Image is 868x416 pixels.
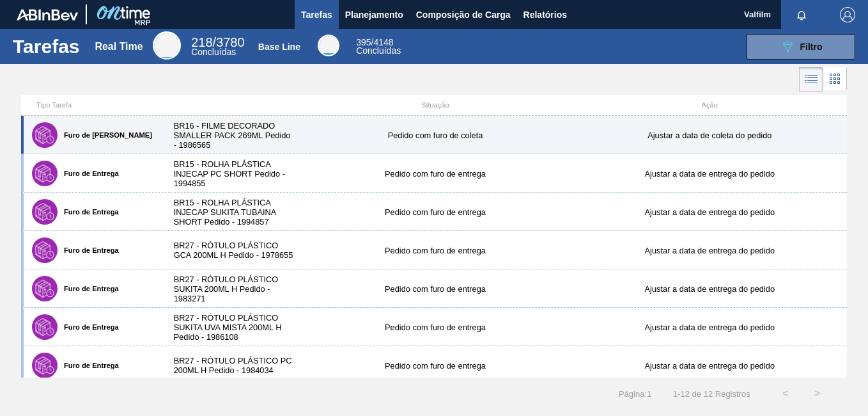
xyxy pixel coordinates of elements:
span: 1 - 12 de 12 Registros [670,389,750,399]
div: Base Line [356,38,401,55]
div: Ajustar a data de entrega do pedido [573,169,847,179]
span: Relatórios [523,7,567,22]
span: 395 [356,37,371,47]
span: Tarefas [301,7,332,22]
span: Planejamento [345,7,403,22]
label: Furo de Entrega [58,208,119,216]
div: Pedido com furo de entrega [298,246,572,255]
div: BR16 - FILME DECORADO SMALLER PACK 269ML Pedido - 1986565 [161,121,298,150]
div: Ajustar a data de entrega do pedido [573,207,847,217]
span: / 3780 [191,35,244,49]
div: Base Line [318,35,339,56]
div: Real Time [191,37,244,56]
div: Ajustar a data de entrega do pedido [573,323,847,332]
span: / 4148 [356,37,393,47]
div: Ajustar a data de entrega do pedido [573,361,847,371]
button: < [770,378,802,410]
div: Pedido com furo de coleta [298,131,572,140]
label: Furo de Entrega [58,285,119,292]
label: Furo de Entrega [58,362,119,369]
div: BR27 - RÓTULO PLÁSTICO SUKITA 200ML H Pedido - 1983271 [161,275,298,303]
label: Furo de Entrega [58,323,119,331]
button: Notificações [781,6,822,24]
div: Ação [573,101,847,109]
button: > [802,378,833,410]
span: Concluídas [191,47,236,57]
div: BR27 - RÓTULO PLÁSTICO PC 200ML H Pedido - 1984034 [161,356,298,375]
span: 218 [191,35,212,49]
div: Real Time [153,31,181,60]
div: Pedido com furo de entrega [298,169,572,179]
span: Composição de Carga [416,7,511,22]
div: Pedido com furo de entrega [298,323,572,332]
label: Furo de [PERSON_NAME] [58,131,152,139]
label: Furo de Entrega [58,246,119,254]
img: Logout [840,7,855,22]
div: Pedido com furo de entrega [298,361,572,371]
button: Filtro [747,34,855,60]
label: Furo de Entrega [58,170,119,177]
div: BR27 - RÓTULO PLÁSTICO GCA 200ML H Pedido - 1978655 [161,241,298,260]
span: Filtro [800,42,823,52]
div: Real Time [95,41,143,52]
h1: Tarefas [13,39,80,54]
span: Página : 1 [619,389,651,399]
img: TNhmsLtSVTkK8tSr43FrP2fwEKptu5GPRR3wAAAABJRU5ErkJggg== [17,9,78,20]
div: Visão em Cards [823,67,847,92]
div: Ajustar a data de entrega do pedido [573,246,847,255]
div: Tipo Tarefa [24,101,161,109]
div: BR15 - ROLHA PLÁSTICA INJECAP PC SHORT Pedido - 1994855 [161,159,298,188]
div: Visão em Lista [799,67,823,92]
div: BR27 - RÓTULO PLÁSTICO SUKITA UVA MISTA 200ML H Pedido - 1986108 [161,313,298,342]
div: Base Line [258,42,300,52]
div: Ajustar a data de entrega do pedido [573,284,847,294]
div: Ajustar a data de coleta do pedido [573,131,847,140]
span: Concluídas [356,45,401,56]
div: Situação [298,101,572,109]
div: BR15 - ROLHA PLÁSTICA INJECAP SUKITA TUBAINA SHORT Pedido - 1994857 [161,198,298,227]
div: Pedido com furo de entrega [298,207,572,217]
div: Pedido com furo de entrega [298,284,572,294]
